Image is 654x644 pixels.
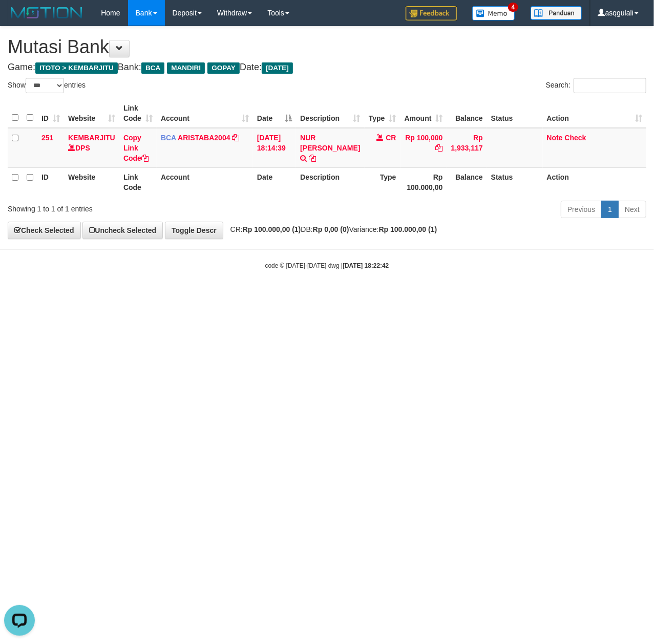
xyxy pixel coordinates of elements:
[400,167,447,197] th: Rp 100.000,00
[531,6,582,20] img: panduan.png
[178,134,230,142] a: ARISTABA2004
[447,128,487,168] td: Rp 1,933,117
[8,37,646,57] h1: Mutasi Bank
[253,167,296,197] th: Date
[119,99,157,128] th: Link Code: activate to sort column ascending
[313,225,349,233] strong: Rp 0,00 (0)
[365,99,400,128] th: Type: activate to sort column ascending
[253,99,296,128] th: Date: activate to sort column descending
[37,99,64,128] th: ID: activate to sort column ascending
[253,128,296,168] td: [DATE] 18:14:39
[4,4,35,35] button: Open LiveChat chat widget
[35,62,118,74] span: ITOTO > KEMBARJITU
[64,99,119,128] th: Website: activate to sort column ascending
[508,3,519,12] span: 4
[400,99,447,128] th: Amount: activate to sort column ascending
[68,134,115,142] a: KEMBARJITU
[565,134,586,142] a: Check
[8,222,81,239] a: Check Selected
[262,62,293,74] span: [DATE]
[543,167,646,197] th: Action
[265,262,389,269] small: code © [DATE]-[DATE] dwg |
[119,167,157,197] th: Link Code
[574,78,646,93] input: Search:
[8,78,86,93] label: Show entries
[296,99,364,128] th: Description: activate to sort column ascending
[300,134,360,152] a: NUR [PERSON_NAME]
[82,222,163,239] a: Uncheck Selected
[406,6,457,20] img: Feedback.jpg
[8,200,265,214] div: Showing 1 to 1 of 1 entries
[167,62,205,74] span: MANDIRI
[400,128,447,168] td: Rp 100,000
[546,78,646,93] label: Search:
[157,167,253,197] th: Account
[161,134,176,142] span: BCA
[64,128,119,168] td: DPS
[436,144,443,152] a: Copy Rp 100,000 to clipboard
[8,62,646,73] h4: Game: Bank: Date:
[543,99,646,128] th: Action: activate to sort column ascending
[296,167,364,197] th: Description
[447,99,487,128] th: Balance
[225,225,437,233] span: CR: DB: Variance:
[64,167,119,197] th: Website
[618,201,646,218] a: Next
[141,62,164,74] span: BCA
[207,62,240,74] span: GOPAY
[26,78,64,93] select: Showentries
[487,99,543,128] th: Status
[365,167,400,197] th: Type
[487,167,543,197] th: Status
[165,222,223,239] a: Toggle Descr
[309,154,316,162] a: Copy NUR MUHAMMAD ABDIL to clipboard
[379,225,437,233] strong: Rp 100.000,00 (1)
[386,134,396,142] span: CR
[447,167,487,197] th: Balance
[232,134,239,142] a: Copy ARISTABA2004 to clipboard
[41,134,53,142] span: 251
[123,134,149,162] a: Copy Link Code
[157,99,253,128] th: Account: activate to sort column ascending
[37,167,64,197] th: ID
[243,225,301,233] strong: Rp 100.000,00 (1)
[601,201,619,218] a: 1
[472,6,515,20] img: Button%20Memo.svg
[547,134,563,142] a: Note
[561,201,602,218] a: Previous
[8,5,86,20] img: MOTION_logo.png
[343,262,389,269] strong: [DATE] 18:22:42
